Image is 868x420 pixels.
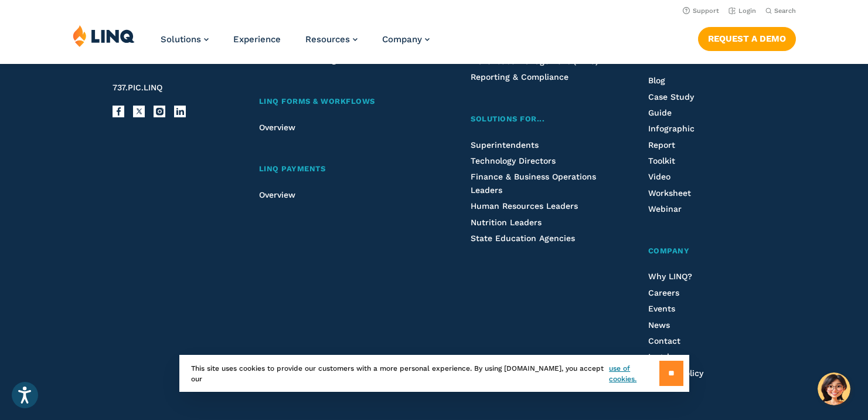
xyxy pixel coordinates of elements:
[648,246,690,255] span: Company
[648,124,695,133] a: Infographic
[259,96,424,108] a: LINQ Forms & Workflows
[648,272,692,281] a: Why LINQ?
[648,76,665,85] a: Blog
[648,140,675,150] a: Report
[648,336,680,346] a: Contact
[683,7,719,15] a: Support
[154,106,165,117] a: Instagram
[471,156,556,165] a: Technology Directors
[698,27,796,50] a: Request a Demo
[729,7,756,15] a: Login
[774,7,796,15] span: Search
[648,245,755,258] a: Company
[161,34,209,45] a: Solutions
[305,34,358,45] a: Resources
[73,25,135,47] img: LINQ | K‑12 Software
[305,34,350,45] span: Resources
[161,34,201,45] span: Solutions
[259,164,326,173] span: LINQ Payments
[648,204,682,214] a: Webinar
[648,156,675,165] a: Toolkit
[233,34,281,45] a: Experience
[259,163,424,175] a: LINQ Payments
[765,6,796,15] button: Open Search Bar
[471,72,569,82] a: Reporting & Compliance
[133,106,145,117] a: X
[382,34,422,45] span: Company
[648,172,670,181] a: Video
[161,25,430,63] nav: Primary Navigation
[609,363,659,384] a: use of cookies.
[648,304,675,313] a: Events
[648,320,670,330] a: News
[818,372,850,405] button: Hello, have a question? Let’s chat.
[698,25,796,50] nav: Button Navigation
[113,83,162,92] span: 737.PIC.LINQ
[382,34,430,45] a: Company
[471,233,575,243] a: State Education Agencies
[648,188,691,198] a: Worksheet
[259,123,295,132] a: Overview
[471,140,539,150] a: Superintendents
[113,106,124,117] a: Facebook
[471,218,542,227] a: Nutrition Leaders
[648,288,679,297] a: Careers
[179,355,689,392] div: This site uses cookies to provide our customers with a more personal experience. By using [DOMAIN...
[471,172,596,194] a: Finance & Business Operations Leaders
[259,97,375,106] span: LINQ Forms & Workflows
[648,108,672,117] a: Guide
[648,92,694,101] a: Case Study
[471,201,578,211] a: Human Resources Leaders
[174,106,186,117] a: LinkedIn
[259,190,295,199] a: Overview
[648,352,669,361] a: Legal
[648,368,703,378] a: Privacy Policy
[265,55,356,65] span: State S-EBT Programs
